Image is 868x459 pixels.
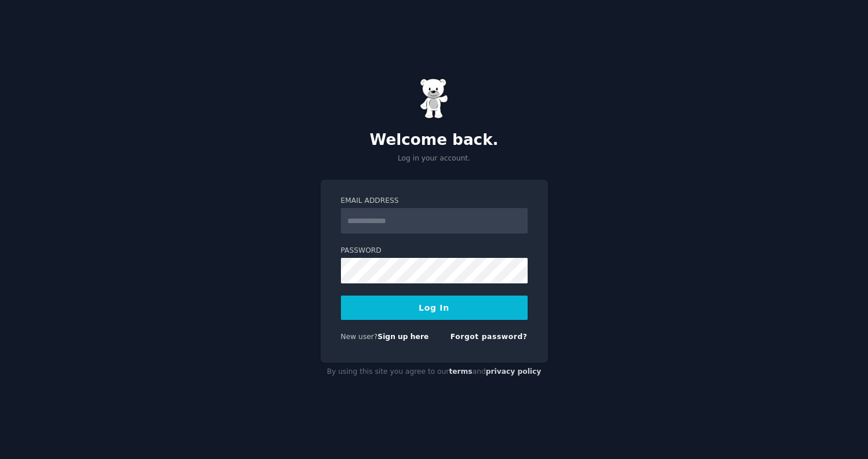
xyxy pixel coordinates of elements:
label: Email Address [341,196,528,206]
h2: Welcome back. [321,131,548,150]
button: Log In [341,296,528,320]
a: terms [449,367,472,376]
a: Forgot password? [451,333,528,341]
p: Log in your account. [321,154,548,164]
img: Gummy Bear [420,78,449,119]
a: Sign up here [377,333,428,341]
div: By using this site you agree to our and [321,363,548,381]
span: New user? [341,333,378,341]
a: privacy policy [486,367,542,376]
label: Password [341,246,528,256]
